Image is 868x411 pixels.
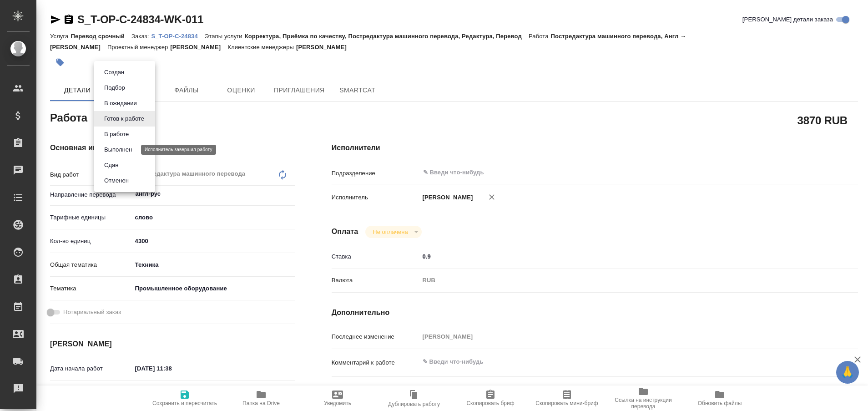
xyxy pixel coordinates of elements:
[101,114,147,124] button: Готов к работе
[101,160,121,170] button: Сдан
[101,83,128,93] button: Подбор
[101,145,135,155] button: Выполнен
[101,98,140,108] button: В ожидании
[101,67,127,77] button: Создан
[101,176,131,186] button: Отменен
[101,129,131,139] button: В работе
